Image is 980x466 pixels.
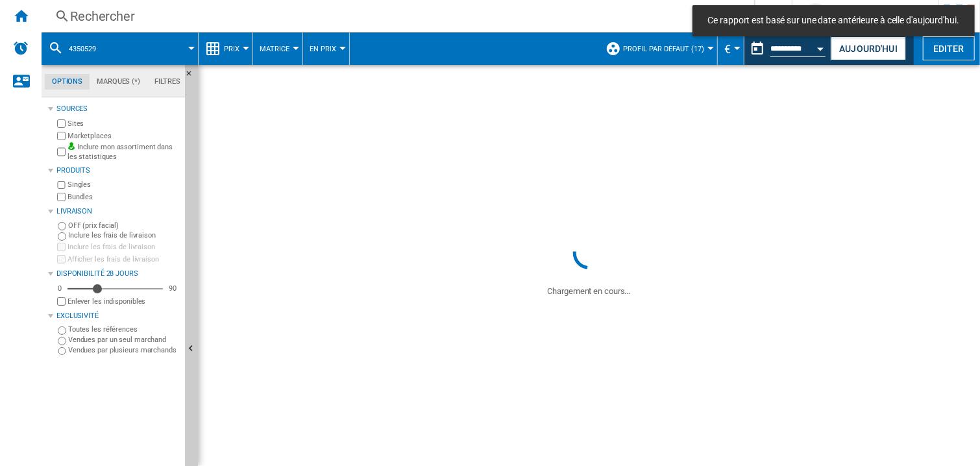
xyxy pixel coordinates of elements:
span: Matrice [260,45,289,53]
label: Inclure les frais de livraison [67,242,180,252]
input: Vendues par plusieurs marchands [58,347,66,356]
label: Bundles [67,192,180,202]
div: Sources [56,104,180,114]
label: Sites [67,119,180,129]
div: Produits [56,166,180,176]
button: md-calendar [744,36,770,62]
div: Ce rapport est basé sur une date antérieure à celle d'aujourd'hui. [744,32,828,65]
label: Vendues par un seul marchand [68,335,180,345]
button: Profil par défaut (17) [623,32,711,65]
label: Inclure les frais de livraison [68,230,180,240]
label: Singles [67,180,180,190]
span: Ce rapport est basé sur une date antérieure à celle d'aujourd'hui. [704,14,963,27]
md-tab-item: Options [45,74,90,90]
input: Inclure mon assortiment dans les statistiques [57,144,66,160]
button: Matrice [260,32,296,65]
ng-transclude: Chargement en cours... [548,286,631,296]
input: Toutes les références [58,326,66,335]
button: Open calendar [809,35,833,58]
span: Profil par défaut (17) [623,45,704,53]
div: Prix [205,32,246,65]
button: En Prix [310,32,343,65]
div: 90 [165,284,180,293]
div: Rechercher [70,7,720,25]
label: Afficher les frais de livraison [67,254,180,264]
span: Prix [224,45,239,53]
div: Exclusivité [56,311,180,321]
span: € [724,42,731,56]
div: Disponibilité 28 Jours [56,269,180,279]
button: Editer [923,36,975,60]
md-tab-item: Filtres [147,74,188,90]
div: Profil par défaut (17) [606,32,711,65]
input: Afficher les frais de livraison [57,297,66,306]
md-menu: Currency [718,32,744,65]
span: En Prix [310,45,336,53]
input: Inclure les frais de livraison [57,243,66,251]
img: alerts-logo.svg [13,40,29,56]
span: 4350529 [69,45,96,53]
input: OFF (prix facial) [58,222,66,230]
div: 4350529 [48,32,191,65]
label: Marketplaces [67,131,180,141]
md-slider: Disponibilité [67,282,163,295]
button: € [724,32,737,65]
label: Inclure mon assortiment dans les statistiques [67,142,180,162]
input: Inclure les frais de livraison [58,232,66,241]
img: mysite-bg-18x18.png [67,142,75,150]
label: Toutes les références [68,325,180,334]
button: Aujourd'hui [831,36,906,60]
button: Masquer [185,65,201,88]
input: Marketplaces [57,132,66,140]
button: 4350529 [69,32,109,65]
button: Prix [224,32,246,65]
input: Singles [57,181,66,190]
label: Vendues par plusieurs marchands [68,345,180,355]
input: Afficher les frais de livraison [57,255,66,264]
input: Vendues par un seul marchand [58,337,66,345]
div: Livraison [56,206,180,217]
div: 0 [55,284,65,293]
md-tab-item: Marques (*) [90,74,147,90]
input: Sites [57,119,66,128]
input: Bundles [57,193,66,201]
label: Enlever les indisponibles [67,297,180,306]
label: OFF (prix facial) [68,221,180,230]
